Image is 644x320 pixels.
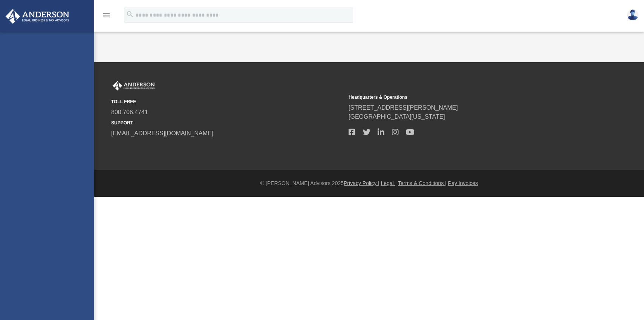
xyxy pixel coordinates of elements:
[381,180,397,186] a: Legal |
[344,180,379,186] a: Privacy Policy |
[349,94,581,101] small: Headquarters & Operations
[448,180,478,186] a: Pay Invoices
[398,180,447,186] a: Terms & Conditions |
[349,104,458,111] a: [STREET_ADDRESS][PERSON_NAME]
[102,11,111,20] i: menu
[111,81,156,91] img: Anderson Advisors Platinum Portal
[111,119,343,126] small: SUPPORT
[627,9,638,20] img: User Pic
[126,10,134,18] i: search
[3,9,72,24] img: Anderson Advisors Platinum Portal
[349,113,445,120] a: [GEOGRAPHIC_DATA][US_STATE]
[111,98,343,105] small: TOLL FREE
[111,109,148,115] a: 800.706.4741
[94,179,644,187] div: © [PERSON_NAME] Advisors 2025
[102,14,111,20] a: menu
[111,130,213,136] a: [EMAIL_ADDRESS][DOMAIN_NAME]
